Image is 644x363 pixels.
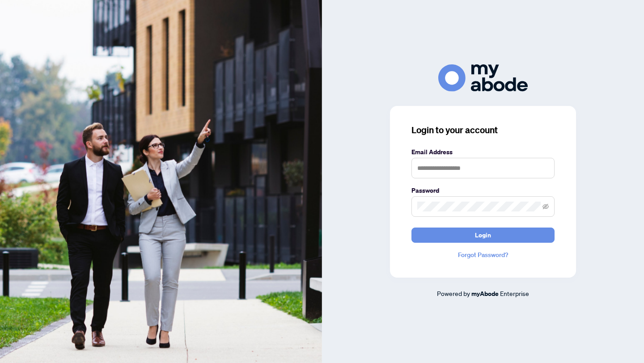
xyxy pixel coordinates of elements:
label: Email Address [411,147,555,157]
span: eye-invisible [542,203,549,210]
h3: Login to your account [411,124,555,136]
label: Password [411,186,555,195]
a: myAbode [471,289,499,299]
a: Forgot Password? [411,250,555,260]
span: Enterprise [500,289,529,297]
img: ma-logo [438,64,528,92]
span: Login [475,228,491,242]
button: Login [411,228,555,243]
span: Powered by [437,289,470,297]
